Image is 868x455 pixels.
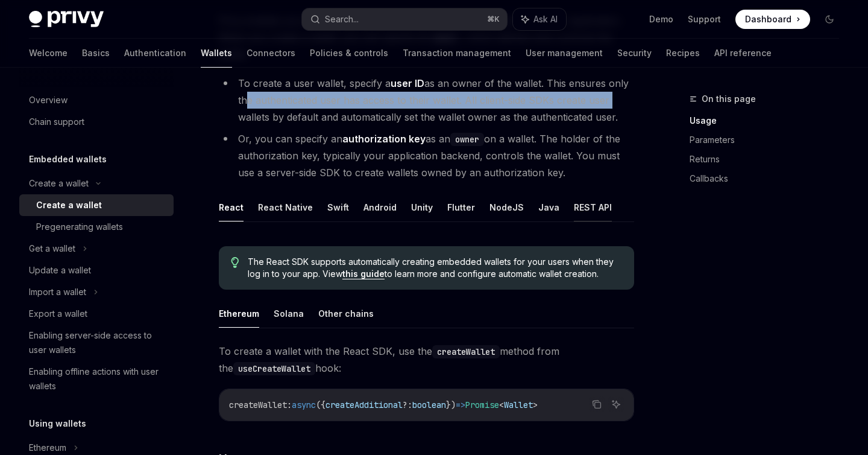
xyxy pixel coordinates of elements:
code: useCreateWallet [233,362,315,375]
span: }) [446,399,456,410]
button: Swift [327,193,349,221]
div: Enabling server-side access to user wallets [29,328,166,357]
a: this guide [342,269,385,279]
span: : [287,399,292,410]
a: Policies & controls [310,39,388,68]
a: Transaction management [403,39,511,68]
span: On this page [702,92,756,106]
a: Usage [690,111,849,130]
a: Callbacks [690,169,849,188]
button: Copy the contents from the code block [589,396,605,412]
button: React [219,193,244,221]
a: Returns [690,150,849,169]
a: Demo [649,13,673,25]
a: Connectors [247,39,295,68]
div: Search... [325,12,359,27]
img: dark logo [29,11,104,28]
button: Ask AI [608,396,624,412]
span: Dashboard [745,13,791,25]
button: React Native [258,193,313,221]
button: Ask AI [513,8,566,30]
a: Welcome [29,39,68,68]
button: Other chains [318,299,374,328]
a: Authentication [124,39,186,68]
a: Parameters [690,130,849,150]
a: Dashboard [735,10,810,29]
button: Android [363,193,397,221]
li: To create a user wallet, specify a as an owner of the wallet. This ensures only the authenticated... [219,75,634,126]
a: Wallets [201,39,232,68]
button: Search...⌘K [302,8,506,30]
div: Export a wallet [29,307,87,321]
button: Unity [411,193,433,221]
li: Or, you can specify an as an on a wallet. The holder of the authorization key, typically your app... [219,130,634,181]
span: createAdditional [325,399,403,410]
a: Support [688,13,721,25]
div: Create a wallet [29,176,89,191]
span: ⌘ K [487,14,500,24]
a: Security [617,39,652,68]
h5: Using wallets [29,416,86,431]
div: Import a wallet [29,285,86,299]
a: Chain support [19,111,174,133]
span: Ask AI [533,13,558,25]
a: Overview [19,89,174,111]
a: Pregenerating wallets [19,216,174,238]
span: ?: [403,399,412,410]
div: Ethereum [29,441,66,455]
span: => [456,399,465,410]
a: Recipes [666,39,700,68]
strong: authorization key [342,133,426,145]
div: Create a wallet [36,198,102,212]
button: Java [538,193,559,221]
button: NodeJS [489,193,524,221]
div: Get a wallet [29,241,75,256]
span: < [499,399,504,410]
h5: Embedded wallets [29,152,107,167]
a: Export a wallet [19,303,174,325]
button: Ethereum [219,299,259,328]
span: Promise [465,399,499,410]
span: ({ [316,399,325,410]
a: API reference [714,39,772,68]
div: Chain support [29,115,84,129]
strong: user ID [391,77,424,89]
div: Enabling offline actions with user wallets [29,364,166,393]
span: async [292,399,316,410]
button: Toggle dark mode [820,10,839,29]
span: To create a wallet with the React SDK, use the method from the hook: [219,343,634,377]
button: Solana [274,299,304,328]
div: Update a wallet [29,263,91,278]
a: Basics [82,39,110,68]
code: owner [450,133,484,146]
button: REST API [574,193,612,221]
div: Pregenerating wallets [36,220,123,234]
a: User management [526,39,603,68]
a: Create a wallet [19,194,174,216]
svg: Tip [231,257,239,268]
a: Update a wallet [19,259,174,281]
span: > [533,399,538,410]
a: Enabling server-side access to user wallets [19,325,174,361]
code: createWallet [432,345,500,358]
span: Wallet [504,399,533,410]
span: createWallet [229,399,287,410]
div: Overview [29,93,68,107]
button: Flutter [447,193,475,221]
a: Enabling offline actions with user wallets [19,361,174,397]
span: boolean [412,399,446,410]
span: The React SDK supports automatically creating embedded wallets for your users when they log in to... [248,256,622,280]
